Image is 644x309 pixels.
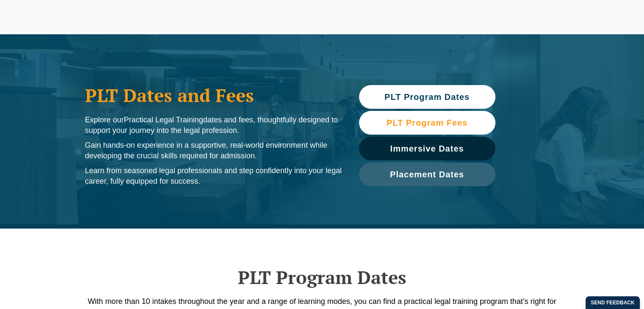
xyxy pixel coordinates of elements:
h1: PLT Dates and Fees [85,85,342,106]
a: Placement Dates [359,163,495,186]
p: Explore our dates and fees, thoughtfully designed to support your journey into the legal profession. [85,115,342,136]
span: PLT Program Fees [387,119,467,127]
p: Gain hands-on experience in a supportive, real-world environment while developing the crucial ski... [85,140,342,161]
h2: PLT Program Dates [81,267,564,288]
a: PLT Program Fees [359,111,495,135]
p: Learn from seasoned legal professionals and step confidently into your legal career, fully equipp... [85,166,342,187]
span: Immersive Dates [390,144,464,153]
span: Placement Dates [390,170,464,179]
a: PLT Program Dates [359,85,495,109]
span: PLT Program Dates [384,93,470,101]
a: Immersive Dates [359,137,495,160]
span: Practical Legal Training [124,116,203,124]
